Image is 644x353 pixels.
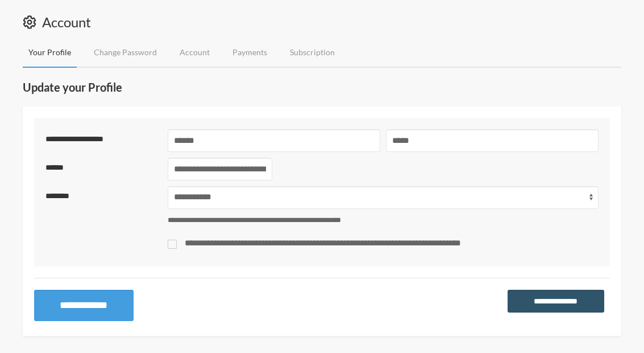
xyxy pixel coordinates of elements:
[174,38,215,68] a: Account
[23,13,621,32] h1: Account
[23,79,621,95] h2: Update your Profile
[88,38,163,68] a: Change Password
[284,38,340,68] a: Subscription
[23,38,77,68] a: Your Profile
[227,38,273,68] a: Payments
